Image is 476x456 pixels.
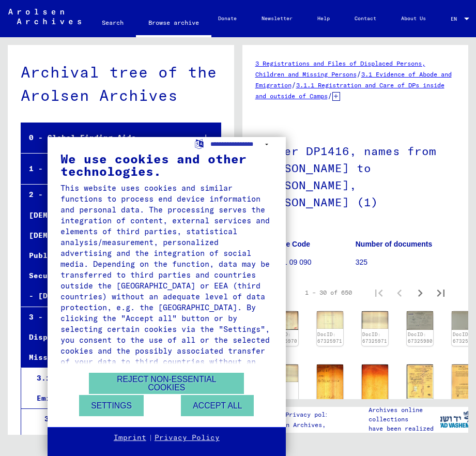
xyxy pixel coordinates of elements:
[114,433,146,443] a: Imprint
[181,395,254,416] button: Accept all
[79,395,144,416] button: Settings
[60,183,273,378] div: This website uses cookies and similar functions to process end device information and personal da...
[89,373,244,394] button: Reject non-essential cookies
[60,153,273,177] div: We use cookies and other technologies.
[155,433,220,443] a: Privacy Policy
